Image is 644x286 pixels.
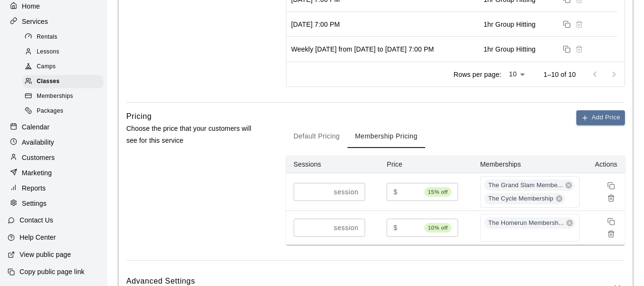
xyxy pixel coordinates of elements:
[379,156,472,173] th: Price
[8,196,100,211] a: Settings
[37,32,58,42] span: Rentals
[20,215,53,225] p: Contact Us
[23,31,103,44] div: Rentals
[8,181,100,195] a: Reports
[576,110,625,125] button: Add Price
[605,180,617,192] button: Duplicate price
[334,223,358,233] p: session
[291,20,340,29] div: Friday, March 28, 2025 at 7:00 PM
[472,156,587,173] th: Memberships
[484,180,574,191] div: The Grand Slam Membe...
[483,20,535,29] div: 1hr Group Hitting
[22,183,46,193] p: Reports
[22,168,52,178] p: Marketing
[8,14,100,29] a: Services
[23,60,107,74] a: Camps
[22,1,40,11] p: Home
[573,20,585,27] span: Session cannot be deleted because it is in the past
[37,62,56,72] span: Camps
[20,267,84,276] p: Copy public page link
[22,122,50,132] p: Calendar
[484,194,557,203] span: The Cycle Membership
[23,75,103,88] div: Classes
[483,44,535,54] div: 1hr Group Hitting
[424,223,452,233] span: 10% off
[605,192,617,204] button: Remove price
[587,156,625,173] th: Actions
[23,60,103,74] div: Camps
[23,89,107,104] a: Memberships
[453,70,501,79] p: Rows per page:
[286,125,348,148] button: Default Pricing
[334,187,358,197] p: session
[37,106,63,116] span: Packages
[424,187,452,197] span: 15% off
[484,217,575,229] div: The Homerun Membersh...
[22,138,54,147] p: Availability
[393,187,397,197] p: $
[126,123,256,147] p: Choose the price that your customers will see for this service
[23,105,103,118] div: Packages
[484,219,568,228] span: The Homerun Membersh...
[126,110,152,123] h6: Pricing
[286,156,379,173] th: Sessions
[22,153,55,162] p: Customers
[8,150,100,165] a: Customers
[484,193,565,204] div: The Cycle Membership
[8,135,100,149] a: Availability
[37,92,73,101] span: Memberships
[348,125,425,148] button: Membership Pricing
[393,223,397,233] p: $
[484,181,567,190] span: The Grand Slam Membe...
[22,199,47,208] p: Settings
[20,233,56,242] p: Help Center
[561,18,573,31] button: Duplicate sessions
[8,166,100,180] a: Marketing
[37,47,60,57] span: Lessons
[23,45,103,59] div: Lessons
[561,43,573,55] button: Duplicate sessions
[23,74,107,89] a: Classes
[605,215,617,228] button: Duplicate price
[291,44,434,54] div: Weekly on Friday from 1/17/2025 to 1/1/2026 at 7:00 PM
[37,77,60,86] span: Classes
[23,44,107,59] a: Lessons
[22,17,48,26] p: Services
[23,90,103,103] div: Memberships
[8,120,100,134] a: Calendar
[543,70,576,79] p: 1–10 of 10
[23,104,107,119] a: Packages
[505,67,529,81] div: 10
[605,228,617,240] button: Remove price
[23,30,107,44] a: Rentals
[20,250,71,259] p: View public page
[573,44,585,52] span: Session cannot be deleted because it is in the past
